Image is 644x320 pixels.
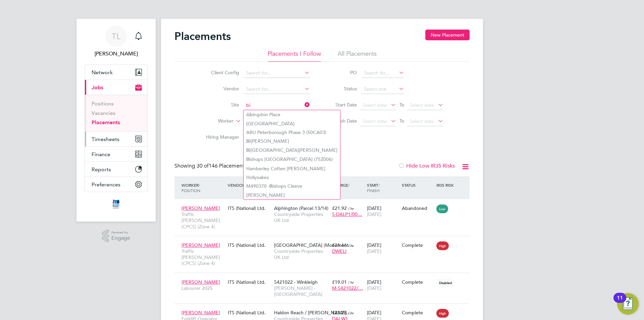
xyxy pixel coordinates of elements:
[348,243,354,248] span: / hr
[367,182,380,193] span: / Finish
[436,278,454,287] span: Disabled
[332,248,346,254] span: DWELI
[181,310,220,316] span: [PERSON_NAME]
[92,110,115,116] a: Vacancies
[327,86,357,92] label: Status
[181,285,224,291] span: Labourer 2025
[111,199,121,210] img: itsconstruction-logo-retina.png
[180,179,226,196] div: Worker
[398,163,455,169] label: Hide Low IR35 Risks
[244,68,310,78] input: Search for...
[348,310,354,315] span: / hr
[244,128,340,137] li: ARU Peterborough Phase 3 (50CA03)
[85,50,148,58] span: Tim Lerwill
[92,84,103,91] span: Jobs
[402,242,433,248] div: Complete
[274,211,329,223] span: Countryside Properties UK Ltd
[85,80,147,95] button: Jobs
[244,191,340,199] li: [PERSON_NAME]
[85,162,147,177] button: Reports
[244,101,310,110] input: Search for...
[274,285,329,297] span: [PERSON_NAME] - [GEOGRAPHIC_DATA]
[274,279,318,285] span: S421022 - Winkleigh
[436,204,448,213] span: Low
[425,30,470,40] button: New Placement
[274,242,353,248] span: [GEOGRAPHIC_DATA] (Monument…
[244,119,340,128] li: [GEOGRAPHIC_DATA]
[268,50,321,62] li: Placements I Follow
[365,202,400,221] div: [DATE]
[244,110,340,119] li: A ngdon Place
[197,163,209,169] span: 30 of
[338,50,377,62] li: All Placements
[112,32,120,41] span: TL
[85,132,147,146] button: Timesheets
[435,179,458,191] div: IR35 Risk
[362,85,404,94] input: Select one
[92,119,120,126] a: Placements
[201,70,239,76] label: Client Config
[269,183,274,189] b: Bi
[85,147,147,162] button: Finance
[244,137,340,146] li: [PERSON_NAME]
[327,118,357,124] label: Finish Date
[195,118,233,125] label: Worker
[274,248,329,260] span: Countryside Properties UK Ltd
[92,69,113,76] span: Network
[327,102,357,108] label: Start Date
[85,177,147,192] button: Preferences
[244,85,310,94] input: Search for...
[226,179,272,191] div: Vendor
[226,276,272,288] div: ITS (National) Ltd.
[174,30,231,43] h2: Placements
[201,102,239,108] label: Site
[410,118,434,124] span: Select date
[332,279,347,285] span: £19.01
[617,298,623,307] div: 11
[92,100,114,107] a: Positions
[180,275,470,281] a: [PERSON_NAME]Labourer 2025ITS (National) Ltd.S421022 - Winkleigh[PERSON_NAME] - [GEOGRAPHIC_DATA]...
[181,279,220,285] span: [PERSON_NAME]
[111,230,130,235] span: Powered by
[365,276,400,294] div: [DATE]
[181,205,220,211] span: [PERSON_NAME]
[180,201,470,207] a: [PERSON_NAME]Traffic [PERSON_NAME] (CPCS) (Zone 4)ITS (National) Ltd.Alphington (Parcel 13/14)Cou...
[367,211,381,217] span: [DATE]
[85,65,147,80] button: Network
[92,151,110,157] span: Finance
[246,156,251,162] b: Bi
[92,181,120,188] span: Preferences
[246,138,251,144] b: Bi
[402,205,433,211] div: Abandoned
[362,68,404,78] input: Search for...
[332,285,363,291] span: M-S421022/…
[327,70,357,76] label: PO
[250,112,254,118] b: bi
[244,146,340,155] li: [GEOGRAPHIC_DATA][PERSON_NAME]
[181,211,224,230] span: Traffic [PERSON_NAME] (CPCS) (Zone 4)
[363,102,387,108] span: Select date
[617,293,639,315] button: Open Resource Center, 11 new notifications
[332,310,347,316] span: £23.28
[397,117,406,125] span: To
[244,164,340,173] li: Hamberley Coften [PERSON_NAME]
[102,230,130,242] a: Powered byEngage
[244,155,340,164] li: shops [GEOGRAPHIC_DATA] (75Z006)
[174,163,248,170] div: Showing
[244,182,340,191] li: M490370 - shops Cleeve
[85,26,148,58] a: TL[PERSON_NAME]
[348,206,354,211] span: / hr
[274,205,328,211] span: Alphington (Parcel 13/14)
[76,19,156,222] nav: Main navigation
[402,279,433,285] div: Complete
[181,248,224,267] span: Traffic [PERSON_NAME] (CPCS) (Zone 4)
[332,242,347,248] span: £21.66
[246,147,251,153] b: Bi
[226,202,272,215] div: ITS (National) Ltd.
[402,310,433,316] div: Complete
[274,310,351,316] span: Haldon Reach / [PERSON_NAME]…
[436,241,449,250] span: High
[365,179,400,196] div: Start
[365,239,400,258] div: [DATE]
[226,239,272,252] div: ITS (National) Ltd.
